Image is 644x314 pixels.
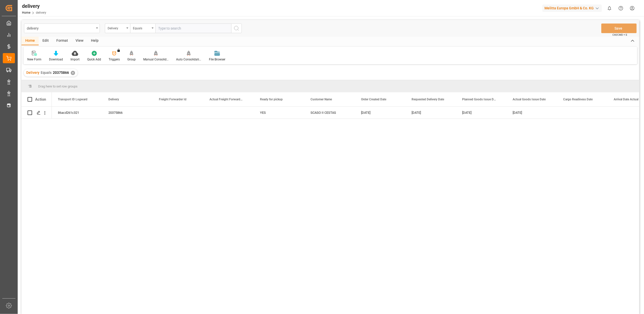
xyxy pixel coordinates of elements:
[87,37,102,45] div: Help
[108,25,125,31] div: Delivery
[254,107,304,119] div: YES
[612,33,627,37] span: Ctrl/CMD + S
[159,98,186,101] span: Freight Forwarder Id
[71,71,75,75] div: ✕
[143,57,169,62] div: Manual Consolidation
[311,98,332,101] span: Customer Name
[133,25,150,31] div: Equals
[231,24,242,33] button: search button
[70,57,80,62] div: Import
[21,37,39,45] div: Home
[615,3,627,14] button: Help Center
[58,98,87,101] span: Transport ID Logward
[38,84,78,88] span: Drag here to set row groups
[406,107,456,119] div: [DATE]
[260,98,283,101] span: Ready for pickup
[87,57,101,62] div: Quick Add
[22,11,30,14] a: Home
[155,24,231,33] input: Type to search
[21,107,52,119] div: Press SPACE to select this row.
[105,24,130,33] button: open menu
[49,57,63,62] div: Download
[412,98,444,101] span: Requested Delivery Date
[35,97,46,102] div: Action
[601,24,637,33] button: Save
[22,2,46,10] div: delivery
[456,107,507,119] div: [DATE]
[614,98,638,101] span: Arrival Date Actual
[542,5,602,12] div: Melitta Europa GmbH & Co. KG
[130,24,155,33] button: open menu
[513,98,546,101] span: Actual Goods Issue Date
[462,98,496,101] span: Planned Goods Issue Date
[355,107,406,119] div: [DATE]
[72,37,87,45] div: View
[209,57,225,62] div: File Browser
[102,107,153,119] div: 20375866
[53,37,72,45] div: Format
[52,107,102,119] div: 86acd261c321
[507,107,557,119] div: [DATE]
[176,57,201,62] div: Auto Consolidation
[361,98,386,101] span: Order Created Date
[24,24,100,33] button: open menu
[26,71,39,75] span: Delivery
[604,3,615,14] button: show 0 new notifications
[27,57,41,62] div: New Form
[41,71,52,75] span: Equals
[108,98,119,101] span: Delivery
[209,98,243,101] span: Actual Freight Forwarder Id
[304,107,355,119] div: SCASO II CESTAS
[542,3,604,13] button: Melitta Europa GmbH & Co. KG
[563,98,593,101] span: Cargo Readiness Date
[39,37,53,45] div: Edit
[27,25,94,31] div: delivery
[127,57,136,62] div: Group
[53,71,69,75] span: 20375866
